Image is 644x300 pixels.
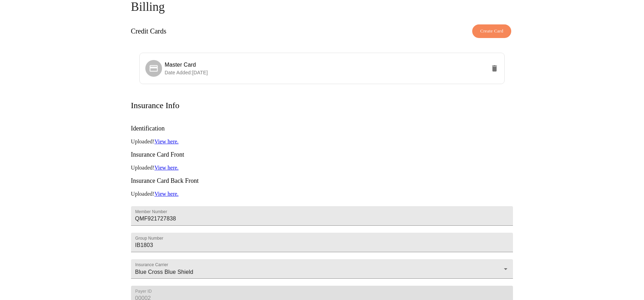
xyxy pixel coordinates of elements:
[486,60,503,77] button: delete
[165,62,196,68] span: Master Card
[131,191,513,197] p: Uploaded!
[501,264,511,274] button: Open
[472,24,512,38] button: Create Card
[165,70,208,75] span: Date Added: [DATE]
[131,151,513,158] h3: Insurance Card Front
[154,138,178,144] a: View here.
[131,138,513,145] p: Uploaded!
[131,165,513,171] p: Uploaded!
[154,191,178,197] a: View here.
[131,27,167,35] h3: Credit Cards
[154,165,178,171] a: View here.
[131,125,513,132] h3: Identification
[131,177,513,185] h3: Insurance Card Back Front
[131,101,179,110] h3: Insurance Info
[480,27,504,35] span: Create Card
